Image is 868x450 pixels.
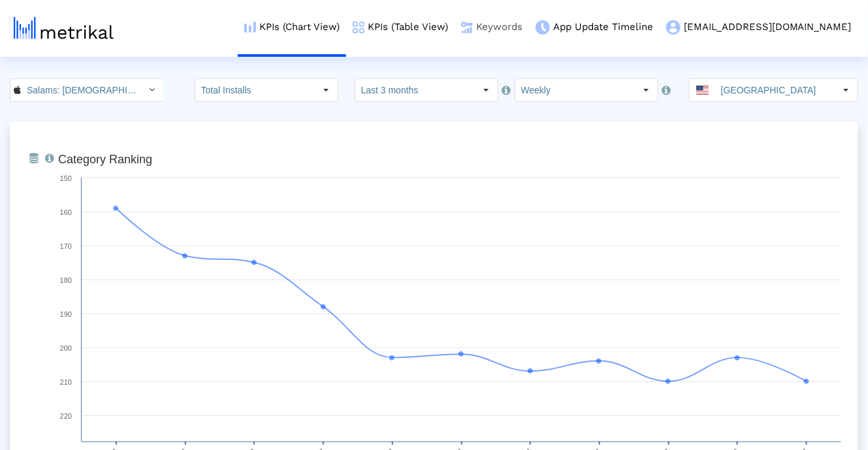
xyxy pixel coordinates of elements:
[666,20,681,35] img: my-account-menu-icon.png
[60,378,72,386] text: 210
[461,22,473,33] img: keywords.png
[475,79,498,101] div: Select
[58,153,152,166] tspan: Category Ranking
[635,79,658,101] div: Select
[60,276,72,284] text: 180
[315,79,338,101] div: Select
[60,344,72,352] text: 200
[353,22,364,33] img: kpi-table-menu-icon.png
[60,242,72,250] text: 170
[60,412,72,420] text: 220
[60,208,72,216] text: 160
[536,20,550,35] img: app-update-menu-icon.png
[244,22,256,33] img: kpi-chart-menu-icon.png
[60,310,72,318] text: 190
[60,174,72,182] text: 150
[835,79,858,101] div: Select
[14,17,114,39] img: metrical-logo-light.png
[141,79,163,101] div: Select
